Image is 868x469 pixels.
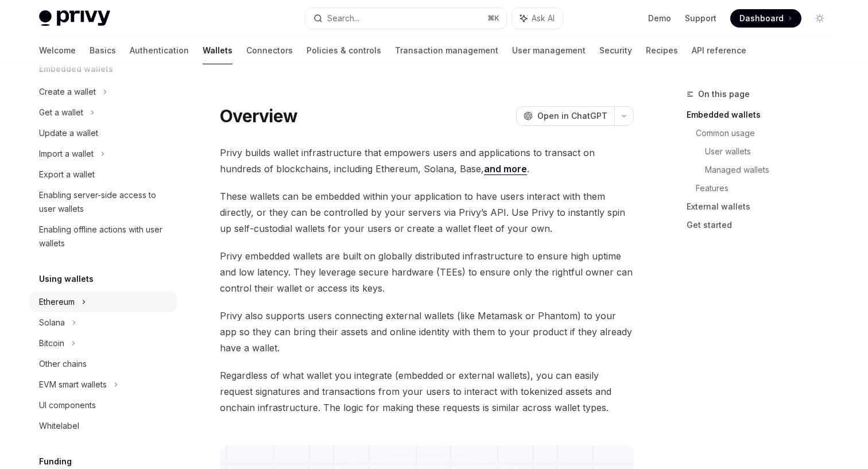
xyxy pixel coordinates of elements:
[730,9,801,28] a: Dashboard
[696,179,838,197] a: Features
[39,378,107,392] div: EVM smart wallets
[739,13,784,24] span: Dashboard
[327,11,359,25] div: Search...
[39,10,110,26] img: light logo
[39,147,94,161] div: Import a wallet
[39,272,94,286] h5: Using wallets
[687,216,838,234] a: Get started
[705,161,838,179] a: Managed wallets
[648,13,671,24] a: Demo
[811,9,829,28] button: Toggle dark mode
[90,37,116,64] a: Basics
[30,185,177,219] a: Enabling server-side access to user wallets
[698,87,750,101] span: On this page
[130,37,189,64] a: Authentication
[246,37,293,64] a: Connectors
[307,37,381,64] a: Policies & controls
[537,110,607,122] span: Open in ChatGPT
[30,219,177,254] a: Enabling offline actions with user wallets
[39,223,170,250] div: Enabling offline actions with user wallets
[39,419,79,433] div: Whitelabel
[220,248,634,296] span: Privy embedded wallets are built on globally distributed infrastructure to ensure high uptime and...
[39,398,96,412] div: UI components
[487,14,499,23] span: ⌘ K
[30,123,177,144] a: Update a wallet
[39,455,72,468] h5: Funding
[512,37,586,64] a: User management
[305,8,506,29] button: Search...⌘K
[220,367,634,416] span: Regardless of what wallet you integrate (embedded or external wallets), you can easily request si...
[39,316,65,330] div: Solana
[30,395,177,416] a: UI components
[203,37,232,64] a: Wallets
[39,168,95,181] div: Export a wallet
[685,13,716,24] a: Support
[220,308,634,356] span: Privy also supports users connecting external wallets (like Metamask or Phantom) to your app so t...
[39,188,170,216] div: Enabling server-side access to user wallets
[39,126,98,140] div: Update a wallet
[30,354,177,374] a: Other chains
[692,37,746,64] a: API reference
[220,106,297,126] h1: Overview
[220,145,634,177] span: Privy builds wallet infrastructure that empowers users and applications to transact on hundreds o...
[39,295,75,309] div: Ethereum
[687,106,838,124] a: Embedded wallets
[220,188,634,237] span: These wallets can be embedded within your application to have users interact with them directly, ...
[30,416,177,436] a: Whitelabel
[39,357,87,371] div: Other chains
[39,85,96,99] div: Create a wallet
[696,124,838,142] a: Common usage
[484,163,527,175] a: and more
[516,106,614,126] button: Open in ChatGPT
[646,37,678,64] a: Recipes
[512,8,563,29] button: Ask AI
[532,13,555,24] span: Ask AI
[30,164,177,185] a: Export a wallet
[39,336,64,350] div: Bitcoin
[39,37,76,64] a: Welcome
[599,37,632,64] a: Security
[705,142,838,161] a: User wallets
[687,197,838,216] a: External wallets
[395,37,498,64] a: Transaction management
[39,106,83,119] div: Get a wallet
